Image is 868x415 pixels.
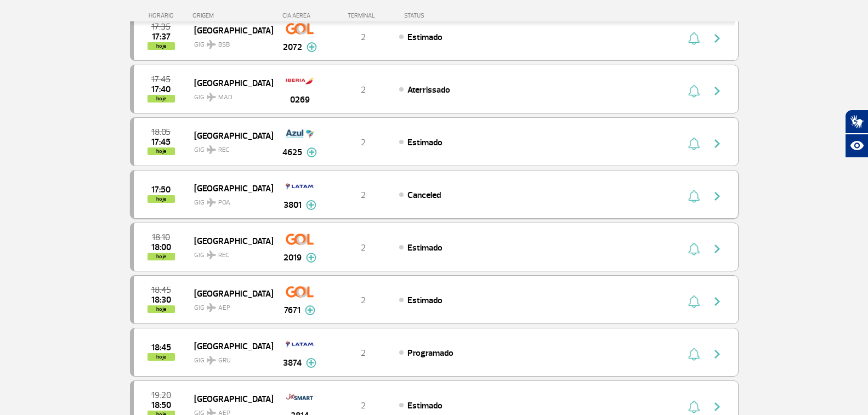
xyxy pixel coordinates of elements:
[407,400,442,411] span: Estimado
[151,344,171,351] span: 2025-09-26 18:45:00
[151,286,171,294] span: 2025-09-26 18:45:00
[407,242,442,253] span: Estimado
[207,93,216,101] img: destiny_airplane.svg
[194,181,264,195] span: [GEOGRAPHIC_DATA]
[407,32,442,43] span: Estimado
[688,348,700,361] img: sino-painel-voo.svg
[194,128,264,143] span: [GEOGRAPHIC_DATA]
[207,251,216,259] img: destiny_airplane.svg
[207,303,216,312] img: destiny_airplane.svg
[361,295,366,306] span: 2
[307,42,317,52] img: mais-info-painel-voo.svg
[407,348,453,359] span: Programado
[194,286,264,300] span: [GEOGRAPHIC_DATA]
[283,198,302,212] span: 3801
[361,137,366,148] span: 2
[218,145,229,155] span: REC
[194,87,264,103] span: GIG
[194,350,264,366] span: GIG
[147,42,175,50] span: hoje
[218,356,231,366] span: GRU
[218,93,232,103] span: MAD
[688,84,700,98] img: sino-painel-voo.svg
[147,353,175,361] span: hoje
[361,190,366,201] span: 2
[361,348,366,359] span: 2
[194,234,264,248] span: [GEOGRAPHIC_DATA]
[361,242,366,253] span: 2
[151,401,171,409] span: 2025-09-26 18:50:00
[306,200,316,210] img: mais-info-painel-voo.svg
[283,356,302,369] span: 3874
[147,195,175,203] span: hoje
[151,86,171,93] span: 2025-09-26 17:40:00
[207,40,216,49] img: destiny_airplane.svg
[306,253,316,263] img: mais-info-painel-voo.svg
[711,84,724,98] img: seta-direita-painel-voo.svg
[711,242,724,255] img: seta-direita-painel-voo.svg
[845,110,868,158] div: Plugin de acessibilidade da Hand Talk.
[282,146,302,159] span: 4625
[711,400,724,413] img: seta-direita-painel-voo.svg
[845,134,868,158] button: Abrir recursos assistivos.
[151,138,171,146] span: 2025-09-26 17:45:00
[407,190,441,201] span: Canceled
[151,23,171,31] span: 2025-09-26 17:35:00
[151,243,171,251] span: 2025-09-26 18:00:00
[194,34,264,50] span: GIG
[194,339,264,353] span: [GEOGRAPHIC_DATA]
[218,40,230,50] span: BSB
[407,137,442,148] span: Estimado
[151,128,171,136] span: 2025-09-26 18:05:00
[207,145,216,154] img: destiny_airplane.svg
[688,137,700,150] img: sino-painel-voo.svg
[194,245,264,260] span: GIG
[306,358,316,368] img: mais-info-painel-voo.svg
[218,251,229,260] span: REC
[688,400,700,413] img: sino-painel-voo.svg
[711,190,724,203] img: seta-direita-painel-voo.svg
[207,198,216,207] img: destiny_airplane.svg
[207,356,216,365] img: destiny_airplane.svg
[688,242,700,255] img: sino-painel-voo.svg
[194,391,264,406] span: [GEOGRAPHIC_DATA]
[194,192,264,208] span: GIG
[133,12,193,19] div: HORÁRIO
[711,32,724,45] img: seta-direita-painel-voo.svg
[218,303,230,313] span: AEP
[194,139,264,155] span: GIG
[192,12,273,19] div: ORIGEM
[218,198,230,208] span: POA
[194,297,264,313] span: GIG
[283,251,302,264] span: 2019
[147,95,175,103] span: hoje
[151,391,171,399] span: 2025-09-26 19:20:00
[194,23,264,37] span: [GEOGRAPHIC_DATA]
[151,186,171,194] span: 2025-09-26 17:50:00
[688,32,700,45] img: sino-painel-voo.svg
[711,137,724,150] img: seta-direita-painel-voo.svg
[399,12,488,19] div: STATUS
[151,296,171,304] span: 2025-09-26 18:30:00
[305,305,315,315] img: mais-info-painel-voo.svg
[327,12,399,19] div: TERMINAL
[290,93,310,106] span: 0269
[194,76,264,90] span: [GEOGRAPHIC_DATA]
[407,295,442,306] span: Estimado
[711,295,724,308] img: seta-direita-painel-voo.svg
[361,32,366,43] span: 2
[284,304,300,317] span: 7671
[688,190,700,203] img: sino-painel-voo.svg
[147,147,175,155] span: hoje
[407,84,450,95] span: Aterrissado
[307,147,317,157] img: mais-info-painel-voo.svg
[147,305,175,313] span: hoje
[688,295,700,308] img: sino-painel-voo.svg
[152,234,170,241] span: 2025-09-26 18:10:00
[147,253,175,260] span: hoje
[361,84,366,95] span: 2
[151,76,171,83] span: 2025-09-26 17:45:00
[152,33,171,41] span: 2025-09-26 17:37:00
[283,41,302,54] span: 2072
[273,12,327,19] div: CIA AÉREA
